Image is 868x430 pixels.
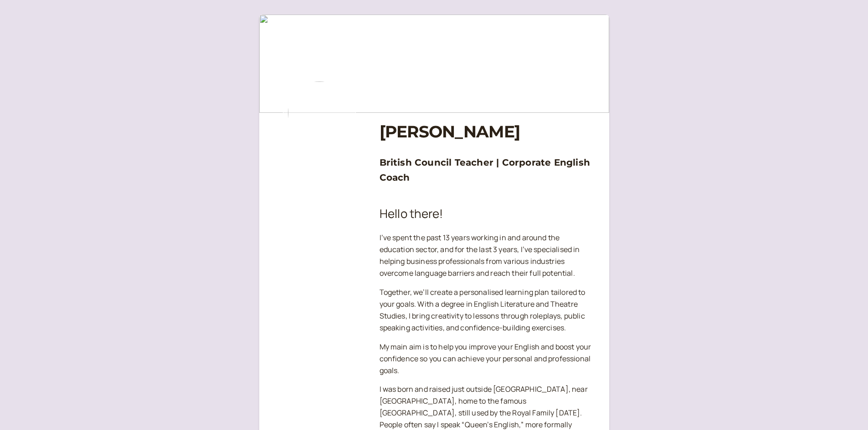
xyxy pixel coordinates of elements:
h3: British Council Teacher | Corporate English Coach [380,155,595,185]
p: My main aim is to help you improve your English and boost your confidence so you can achieve your... [380,341,595,377]
h2: Hello there! [380,205,595,223]
h1: [PERSON_NAME] [380,122,595,142]
p: I’ve spent the past 13 years working in and around the education sector, and for the last 3 years... [380,232,595,279]
p: Together, we’ll create a personalised learning plan tailored to your goals. With a degree in Engl... [380,287,595,334]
